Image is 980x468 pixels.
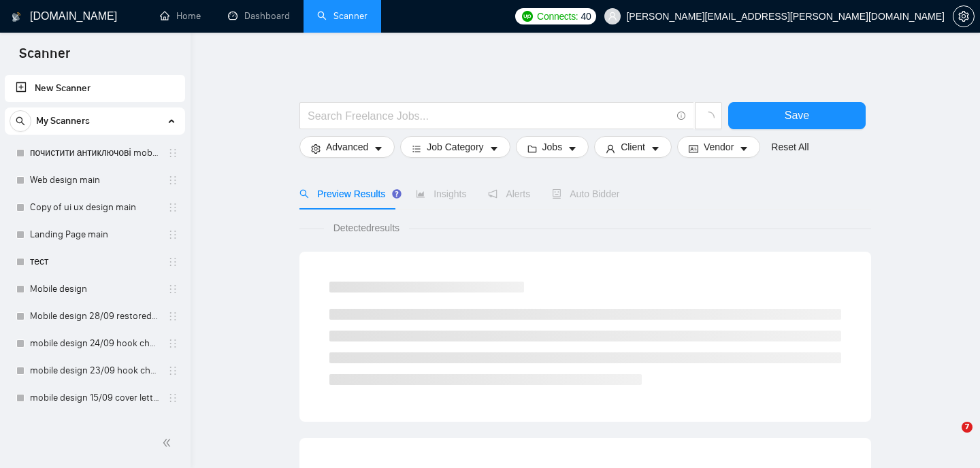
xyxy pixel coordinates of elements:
span: caret-down [568,144,577,154]
span: My Scanners [36,107,90,135]
span: Auto Bidder [552,188,619,199]
span: 7 [962,422,973,433]
span: bars [412,144,421,154]
span: Preview Results [299,188,394,199]
span: Vendor [704,139,734,154]
span: folder [527,144,537,154]
span: holder [167,392,178,403]
iframe: Intercom live chat [934,422,966,454]
span: Save [785,107,809,124]
span: setting [953,11,974,22]
a: dashboardDashboard [228,10,290,22]
span: holder [167,202,178,213]
span: user [606,144,615,154]
span: notification [488,189,497,199]
a: Copy of ui ux design main [30,194,159,221]
button: Save [728,102,866,129]
span: search [10,116,31,126]
a: Reset All [771,139,808,154]
span: double-left [162,436,176,450]
span: Job Category [427,139,483,154]
button: idcardVendorcaret-down [677,136,760,158]
span: area-chart [416,189,425,199]
span: holder [167,175,178,186]
input: Search Freelance Jobs... [308,107,671,124]
a: New Scanner [16,75,174,102]
button: setting [953,5,975,27]
span: caret-down [489,144,499,154]
a: homeHome [160,10,201,22]
span: search [299,189,309,199]
button: settingAdvancedcaret-down [299,136,395,158]
span: Jobs [542,139,563,154]
span: 40 [581,9,591,24]
a: Mobile design 28/09 restored to first version [30,303,159,330]
span: user [608,12,617,21]
button: barsJob Categorycaret-down [400,136,510,158]
span: holder [167,311,178,322]
a: mobile design 15/09 cover letter another first part [30,384,159,412]
span: holder [167,256,178,267]
span: setting [311,144,321,154]
img: logo [12,6,21,28]
span: Client [621,139,645,154]
button: search [10,110,31,132]
a: Web design main [30,167,159,194]
span: holder [167,338,178,349]
a: тест [30,248,159,275]
span: holder [167,229,178,240]
span: Detected results [324,220,409,235]
li: New Scanner [5,75,185,102]
span: Advanced [326,139,368,154]
span: caret-down [651,144,660,154]
a: Landing Page main [30,221,159,248]
span: holder [167,148,178,158]
a: mobile design 24/09 hook changed [30,330,159,357]
span: robot [552,189,561,199]
img: upwork-logo.png [522,11,533,22]
div: Tooltip anchor [391,188,403,200]
a: mobile design 23/09 hook changed [30,357,159,384]
a: searchScanner [317,10,367,22]
span: Scanner [8,44,81,72]
a: почистити антиключові mobile design main [30,139,159,167]
a: Mobile design [30,275,159,303]
span: Alerts [488,188,530,199]
span: loading [702,112,715,124]
span: info-circle [677,112,686,120]
span: Insights [416,188,466,199]
button: folderJobscaret-down [516,136,589,158]
span: holder [167,284,178,295]
span: caret-down [739,144,749,154]
span: holder [167,365,178,376]
a: SaaS 23/09 changed hook [30,412,159,439]
span: idcard [689,144,698,154]
span: caret-down [374,144,383,154]
a: setting [953,11,975,22]
span: Connects: [537,9,578,24]
button: userClientcaret-down [594,136,672,158]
